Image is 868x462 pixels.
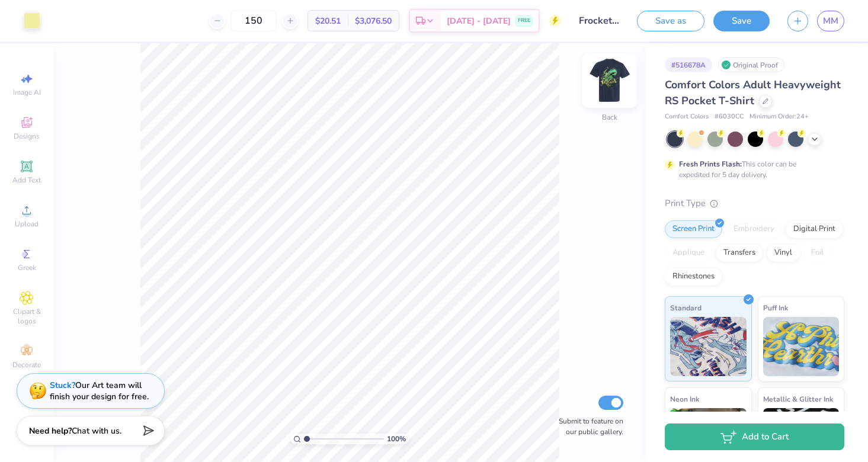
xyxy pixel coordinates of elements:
button: Save as [637,11,704,31]
span: Puff Ink [763,301,788,314]
span: Comfort Colors Adult Heavyweight RS Pocket T-Shirt [665,78,841,108]
span: Add Text [12,175,41,185]
div: Original Proof [718,57,784,72]
span: MM [823,14,838,28]
span: [DATE] - [DATE] [447,15,511,27]
span: Designs [14,131,40,141]
strong: Stuck? [50,380,75,391]
div: Screen Print [665,220,722,238]
img: Standard [670,317,747,376]
div: Our Art team will finish your design for free. [50,380,149,402]
div: Back [602,112,617,123]
span: Standard [670,301,702,314]
img: Back [586,57,633,104]
div: Applique [665,244,712,262]
span: Comfort Colors [665,112,709,122]
a: MM [817,11,844,31]
span: FREE [518,17,530,25]
div: Digital Print [786,220,843,238]
span: Chat with us. [72,425,121,437]
div: Foil [803,244,831,262]
span: Neon Ink [670,393,699,405]
span: Greek [18,263,36,272]
label: Submit to feature on our public gallery. [552,416,623,437]
div: # 516678A [665,57,712,72]
strong: Need help? [29,425,72,437]
span: $3,076.50 [355,15,392,27]
div: Rhinestones [665,268,722,285]
span: 100 % [387,434,406,444]
input: – – [230,10,277,31]
div: Embroidery [726,220,782,238]
img: Puff Ink [763,317,840,376]
button: Add to Cart [665,423,844,450]
span: Image AI [13,88,41,97]
span: Clipart & logos [6,307,47,326]
span: Minimum Order: 24 + [750,112,809,122]
div: This color can be expedited for 5 day delivery. [679,159,825,180]
strong: Fresh Prints Flash: [679,159,742,169]
div: Transfers [716,244,763,262]
div: Vinyl [767,244,800,262]
input: Untitled Design [570,9,628,33]
span: Upload [15,219,39,229]
button: Save [713,11,770,31]
span: Metallic & Glitter Ink [763,393,833,405]
span: $20.51 [315,15,341,27]
span: # 6030CC [715,112,744,122]
span: Decorate [12,360,41,370]
div: Print Type [665,197,844,210]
